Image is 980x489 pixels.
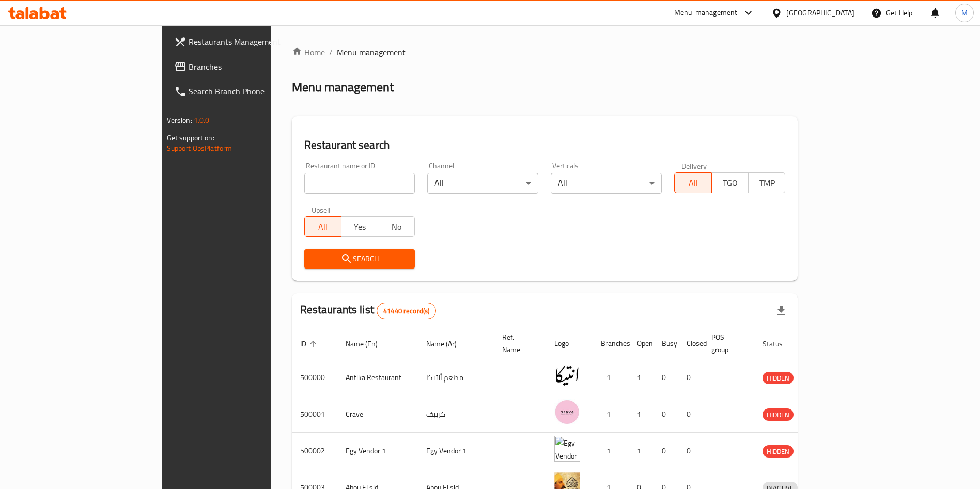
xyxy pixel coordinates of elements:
span: Name (En) [346,338,391,350]
span: HIDDEN [763,446,794,458]
td: Egy Vendor 1 [337,433,418,469]
span: All [679,176,707,191]
div: Total records count [377,303,436,319]
a: Restaurants Management [166,29,325,54]
span: Menu management [337,46,406,58]
th: Logo [546,328,593,359]
h2: Menu management [292,79,394,96]
td: Crave [337,396,418,433]
div: Export file [769,298,794,323]
div: All [551,173,662,194]
td: Egy Vendor 1 [418,433,494,469]
button: TGO [711,172,749,193]
span: Status [763,338,796,350]
h2: Restaurant search [304,137,786,153]
td: 1 [629,359,654,396]
span: Search Branch Phone [189,85,317,98]
span: HIDDEN [763,409,794,421]
img: Antika Restaurant [554,362,580,388]
img: Crave [554,399,580,425]
label: Upsell [312,206,331,213]
td: 0 [654,433,678,469]
button: All [674,172,711,193]
input: Search for restaurant name or ID.. [304,173,415,194]
td: مطعم أنتيكا [418,359,494,396]
nav: breadcrumb [292,46,798,58]
div: HIDDEN [763,372,794,384]
th: Branches [593,328,629,359]
span: No [382,219,411,234]
button: Search [304,249,415,269]
th: Open [629,328,654,359]
td: 0 [654,396,678,433]
td: 0 [678,359,703,396]
button: All [304,216,341,237]
span: Ref. Name [502,331,534,356]
span: TGO [716,176,744,191]
a: Branches [166,54,325,79]
a: Support.OpsPlatform [167,141,232,155]
td: Antika Restaurant [337,359,418,396]
span: M [961,7,968,19]
td: 0 [678,433,703,469]
td: كرييف [418,396,494,433]
span: POS group [711,331,742,356]
div: Menu-management [674,7,738,19]
div: [GEOGRAPHIC_DATA] [786,7,854,19]
td: 1 [593,396,629,433]
span: Restaurants Management [189,36,317,48]
label: Delivery [681,162,707,169]
button: No [378,216,415,237]
td: 1 [593,433,629,469]
button: Yes [341,216,378,237]
a: Search Branch Phone [166,79,325,104]
button: TMP [748,172,785,193]
span: TMP [753,176,781,191]
li: / [329,46,333,58]
span: 1.0.0 [194,114,210,127]
span: Version: [167,114,192,127]
span: Yes [346,219,374,234]
img: Egy Vendor 1 [554,436,580,462]
span: 41440 record(s) [377,306,435,316]
td: 1 [629,433,654,469]
span: Get support on: [167,131,214,145]
span: Search [313,253,407,265]
h2: Restaurants list [300,302,437,319]
th: Busy [654,328,678,359]
div: All [427,173,538,194]
span: Branches [189,60,317,73]
span: Name (Ar) [426,338,470,350]
span: HIDDEN [763,372,794,384]
td: 1 [629,396,654,433]
span: All [309,219,337,234]
span: ID [300,338,320,350]
td: 0 [654,359,678,396]
td: 1 [593,359,629,396]
td: 0 [678,396,703,433]
th: Closed [678,328,703,359]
